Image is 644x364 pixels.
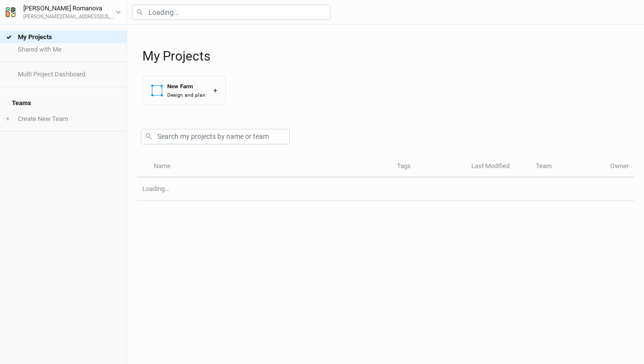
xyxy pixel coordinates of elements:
td: Loading... [137,178,634,201]
th: Tags [391,156,466,178]
div: [PERSON_NAME] Romanova [23,3,116,13]
h4: Teams [6,93,121,113]
th: Name [148,156,391,178]
th: Owner [605,156,634,178]
button: New FarmDesign and plan+ [142,76,226,105]
div: + [213,85,217,96]
div: [PERSON_NAME][EMAIL_ADDRESS][US_STATE][DOMAIN_NAME] [23,13,116,21]
div: Design and plan [167,91,205,99]
button: [PERSON_NAME] Romanova[PERSON_NAME][EMAIL_ADDRESS][US_STATE][DOMAIN_NAME] [5,3,122,21]
input: Loading... [132,4,330,20]
div: New Farm [167,82,205,91]
input: Search my projects by name or team [141,129,290,144]
h1: My Projects [142,49,634,64]
th: Team [530,156,605,178]
th: Last Modified [466,156,530,178]
span: + [6,115,9,123]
